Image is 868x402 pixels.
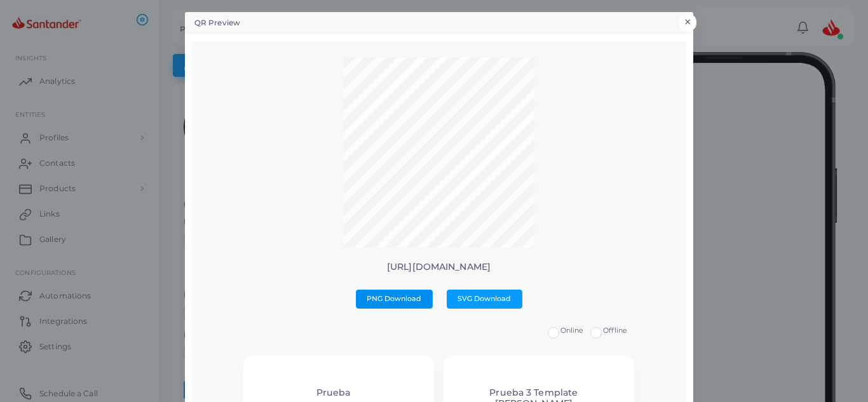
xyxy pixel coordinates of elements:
span: Offline [603,326,627,335]
span: Online [560,326,584,335]
button: PNG Download [356,290,433,309]
p: [URL][DOMAIN_NAME] [201,262,676,272]
button: Close [679,14,696,30]
h5: QR Preview [194,18,240,29]
button: SVG Download [447,290,522,309]
h4: Prueba [316,387,351,398]
span: PNG Download [367,294,421,303]
span: SVG Download [458,294,511,303]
